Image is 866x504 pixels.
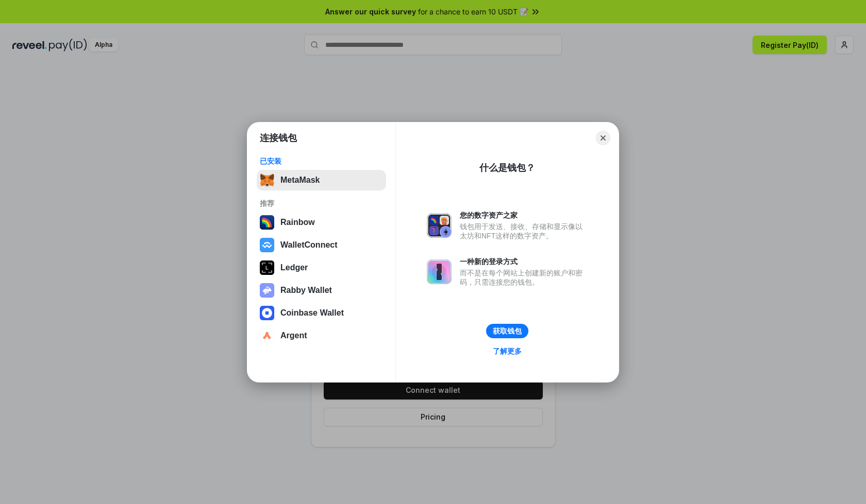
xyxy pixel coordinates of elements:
[460,211,588,220] div: 您的数字资产之家
[260,260,274,275] img: svg+xml,%3Csvg%20xmlns%3D%22http%3A%2F%2Fwww.w3.org%2F2000%2Fsvg%22%20width%3D%2228%22%20height%3...
[280,176,320,185] div: MetaMask
[257,303,386,323] button: Coinbase Wallet
[257,325,386,346] button: Argent
[479,162,535,174] div: 什么是钱包？
[427,259,452,284] img: svg+xml,%3Csvg%20xmlns%3D%22http%3A%2F%2Fwww.w3.org%2F2000%2Fsvg%22%20fill%3D%22none%22%20viewBox...
[260,238,274,252] img: svg+xml,%3Csvg%20width%3D%2228%22%20height%3D%2228%22%20viewBox%3D%220%200%2028%2028%22%20fill%3D...
[280,331,307,340] div: Argent
[493,326,522,336] div: 获取钱包
[260,215,274,230] img: svg+xml,%3Csvg%20width%3D%22120%22%20height%3D%22120%22%20viewBox%3D%220%200%20120%20120%22%20fil...
[596,131,610,145] button: Close
[260,173,274,187] img: svg+xml,%3Csvg%20fill%3D%22none%22%20height%3D%2233%22%20viewBox%3D%220%200%2035%2033%22%20width%...
[487,344,528,358] a: 了解更多
[493,346,522,356] div: 了解更多
[260,199,383,208] div: 推荐
[486,324,528,338] button: 获取钱包
[257,212,386,233] button: Rainbow
[280,218,315,227] div: Rainbow
[260,157,383,166] div: 已安装
[280,263,308,272] div: Ledger
[280,240,338,250] div: WalletConnect
[257,280,386,301] button: Rabby Wallet
[460,257,588,266] div: 一种新的登录方式
[260,328,274,343] img: svg+xml,%3Csvg%20width%3D%2228%22%20height%3D%2228%22%20viewBox%3D%220%200%2028%2028%22%20fill%3D...
[257,235,386,255] button: WalletConnect
[460,222,588,240] div: 钱包用于发送、接收、存储和显示像以太坊和NFT这样的数字资产。
[460,268,588,287] div: 而不是在每个网站上创建新的账户和密码，只需连接您的钱包。
[257,170,386,190] button: MetaMask
[427,213,452,238] img: svg+xml,%3Csvg%20xmlns%3D%22http%3A%2F%2Fwww.w3.org%2F2000%2Fsvg%22%20fill%3D%22none%22%20viewBox...
[280,286,332,295] div: Rabby Wallet
[260,132,297,144] h1: 连接钱包
[260,283,274,298] img: svg+xml,%3Csvg%20xmlns%3D%22http%3A%2F%2Fwww.w3.org%2F2000%2Fsvg%22%20fill%3D%22none%22%20viewBox...
[257,257,386,278] button: Ledger
[280,308,344,318] div: Coinbase Wallet
[260,306,274,320] img: svg+xml,%3Csvg%20width%3D%2228%22%20height%3D%2228%22%20viewBox%3D%220%200%2028%2028%22%20fill%3D...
